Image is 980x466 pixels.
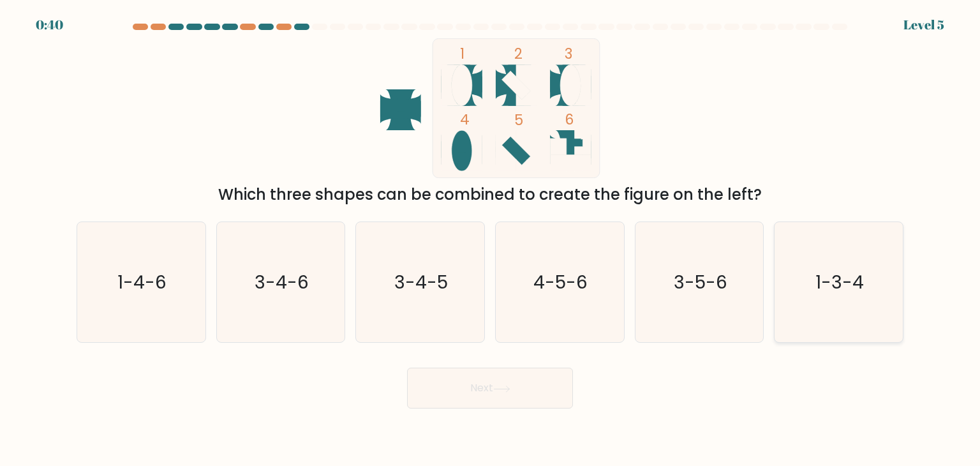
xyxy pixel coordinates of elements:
text: 3-4-6 [255,269,309,295]
text: 1-4-6 [118,269,167,295]
text: 4-5-6 [534,269,588,295]
div: Which three shapes can be combined to create the figure on the left? [84,183,896,206]
button: Next [407,368,573,409]
tspan: 4 [460,109,470,130]
tspan: 5 [514,110,523,130]
text: 3-5-6 [674,269,727,295]
tspan: 3 [565,43,572,64]
tspan: 6 [565,109,574,130]
text: 3-4-5 [395,269,449,295]
tspan: 1 [460,43,464,64]
text: 1-3-4 [815,269,864,295]
tspan: 2 [514,43,523,64]
div: 0:40 [36,15,63,34]
div: Level 5 [903,15,944,34]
